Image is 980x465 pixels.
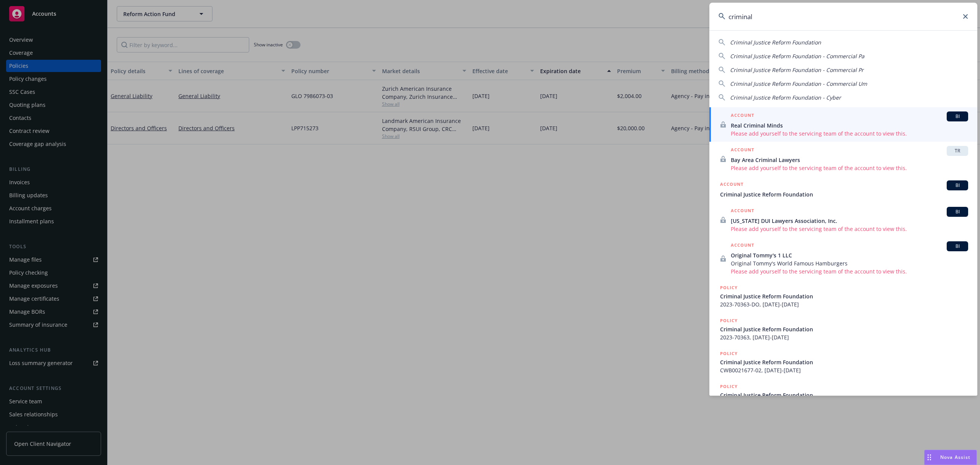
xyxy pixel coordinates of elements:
span: Criminal Justice Reform Foundation [720,190,968,198]
span: Criminal Justice Reform Foundation - Cyber [730,94,841,101]
span: Criminal Justice Reform Foundation [720,391,968,399]
a: ACCOUNTBI[US_STATE] DUI Lawyers Association, Inc.Please add yourself to the servicing team of the... [709,203,977,237]
span: Original Tommy's 1 LLC [731,251,968,259]
a: POLICYCriminal Justice Reform Foundation [709,378,977,411]
a: ACCOUNTBIReal Criminal MindsPlease add yourself to the servicing team of the account to view this. [709,107,977,142]
input: Search... [709,3,977,30]
span: Criminal Justice Reform Foundation [720,325,968,333]
span: BI [950,208,965,215]
h5: ACCOUNT [720,180,743,190]
span: Original Tommy's World Famous Hamburgers [731,259,968,267]
a: POLICYCriminal Justice Reform Foundation2023-70363, [DATE]-[DATE] [709,313,977,345]
span: Criminal Justice Reform Foundation [720,292,968,300]
span: 2023-70363-DO, [DATE]-[DATE] [720,300,968,308]
h5: POLICY [720,350,738,357]
div: Drag to move [924,450,934,465]
span: Criminal Justice Reform Foundation [730,39,821,46]
span: Please add yourself to the servicing team of the account to view this. [731,164,968,172]
span: Criminal Justice Reform Foundation - Commercial Pr [730,66,864,74]
span: [US_STATE] DUI Lawyers Association, Inc. [731,217,968,225]
span: Real Criminal Minds [731,121,968,129]
h5: POLICY [720,284,738,291]
span: TR [950,147,965,154]
h5: ACCOUNT [731,241,754,251]
h5: POLICY [720,383,738,390]
h5: ACCOUNT [731,111,754,121]
span: Criminal Justice Reform Foundation - Commercial Pa [730,52,864,60]
span: Bay Area Criminal Lawyers [731,156,968,164]
span: 2023-70363, [DATE]-[DATE] [720,333,968,341]
h5: POLICY [720,317,738,324]
a: ACCOUNTTRBay Area Criminal LawyersPlease add yourself to the servicing team of the account to vie... [709,142,977,176]
span: Please add yourself to the servicing team of the account to view this. [731,129,968,138]
span: BI [950,113,965,120]
span: BI [950,243,965,250]
a: ACCOUNTBICriminal Justice Reform Foundation [709,176,977,203]
span: Please add yourself to the servicing team of the account to view this. [731,267,968,275]
span: Please add yourself to the servicing team of the account to view this. [731,225,968,233]
span: BI [950,182,965,189]
a: POLICYCriminal Justice Reform FoundationCWB0021677-02, [DATE]-[DATE] [709,345,977,378]
h5: ACCOUNT [731,146,754,155]
a: ACCOUNTBIOriginal Tommy's 1 LLCOriginal Tommy's World Famous HamburgersPlease add yourself to the... [709,237,977,280]
span: Criminal Justice Reform Foundation - Commercial Um [730,80,867,87]
span: Nova Assist [940,454,970,460]
button: Nova Assist [924,450,977,465]
span: CWB0021677-02, [DATE]-[DATE] [720,366,968,374]
span: Criminal Justice Reform Foundation [720,358,968,366]
h5: ACCOUNT [731,207,754,216]
a: POLICYCriminal Justice Reform Foundation2023-70363-DO, [DATE]-[DATE] [709,280,977,313]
